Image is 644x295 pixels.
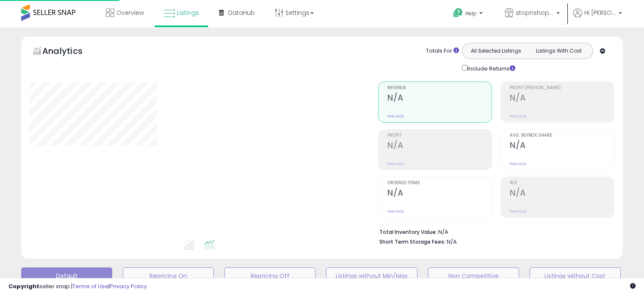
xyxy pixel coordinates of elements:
button: All Selected Listings [464,45,528,56]
button: Repricing Off [224,267,315,284]
span: Profit [387,133,492,138]
span: Hi [PERSON_NAME] [584,8,616,17]
h2: N/A [387,93,492,104]
span: Revenue [387,86,492,90]
button: Listings without Cost [530,267,621,284]
div: seller snap | | [8,283,147,291]
li: N/A [379,226,608,236]
span: Overview [116,8,144,17]
i: Get Help [453,8,463,18]
h2: N/A [387,140,492,152]
span: Help [465,10,477,17]
span: N/A [447,238,457,246]
button: Default [21,267,112,284]
h2: N/A [387,188,492,199]
span: Avg. Buybox Share [510,133,614,138]
span: stopnshop deals [516,8,554,17]
span: Profit [PERSON_NAME] [510,86,614,90]
strong: Copyright [8,282,39,290]
small: Prev: N/A [510,161,526,166]
h5: Analytics [42,45,99,59]
span: ROI [510,181,614,185]
b: Total Inventory Value: [379,228,437,236]
small: Prev: N/A [510,114,526,119]
h2: N/A [510,140,614,152]
a: Privacy Policy [110,282,147,290]
h2: N/A [510,188,614,199]
a: Terms of Use [72,282,108,290]
b: Short Term Storage Fees: [379,238,445,245]
span: DataHub [228,8,255,17]
a: Hi [PERSON_NAME] [573,8,622,28]
button: Listings With Cost [527,45,590,56]
span: Ordered Items [387,181,492,185]
small: Prev: N/A [387,161,404,166]
small: Prev: N/A [387,114,404,119]
small: Prev: N/A [387,209,404,214]
a: Help [446,1,491,28]
button: Non Competitive [428,267,519,284]
button: Listings without Min/Max [326,267,417,284]
button: Repricing On [123,267,214,284]
div: Totals For [426,47,459,55]
h2: N/A [510,93,614,104]
small: Prev: N/A [510,209,526,214]
span: Listings [177,8,199,17]
div: Include Returns [456,63,525,73]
